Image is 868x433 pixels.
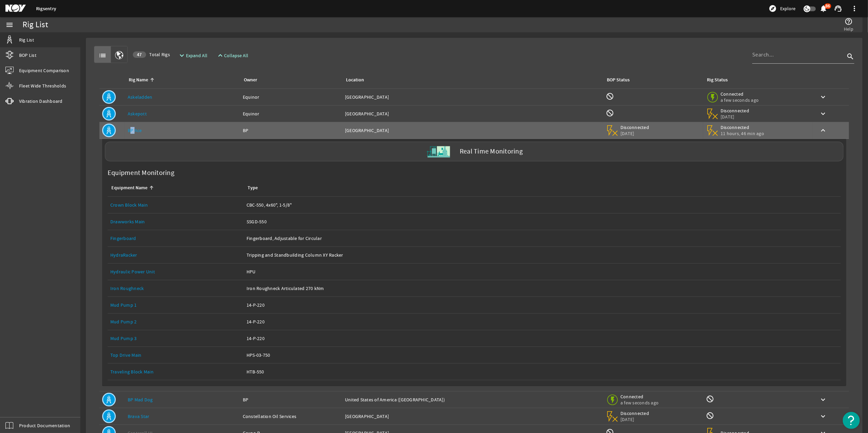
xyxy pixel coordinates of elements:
div: Rig Status [707,76,728,84]
div: Tripping and Standbuilding Column XY Racker [247,252,838,258]
div: SSGD-550 [247,218,838,225]
div: 14-P-220 [247,335,838,342]
div: Equipment Name [110,184,238,192]
div: Equinor [243,94,340,100]
span: Connected [620,394,659,400]
mat-icon: BOP Monitoring not available for this rig [606,92,614,100]
mat-icon: keyboard_arrow_down [819,412,827,420]
mat-icon: expand_more [178,51,183,60]
mat-icon: help_outline [845,17,853,26]
mat-icon: Rig Monitoring not available for this rig [706,412,714,420]
a: Hydraulic Power Unit [110,269,155,275]
a: HPU [247,263,838,280]
a: Askeladden [128,94,153,100]
a: BP Mad Dog [128,397,153,403]
a: CBC-550, 4x60", 1-5/8" [247,197,838,213]
a: Top Drive Main [110,347,241,363]
button: Collapse All [214,49,251,62]
span: Disconnected [721,108,749,114]
div: Rig Name [129,76,148,84]
label: Equipment Monitoring [105,167,177,179]
button: Explore [766,3,798,14]
a: Iron Roughneck [110,285,144,291]
span: Explore [780,5,795,12]
a: Rigsentry [36,5,56,12]
div: [GEOGRAPHIC_DATA] [345,413,600,420]
span: 11 hours, 46 min ago [721,130,764,137]
span: Expand All [186,52,207,59]
a: Brava Star [128,413,149,419]
mat-icon: support_agent [834,4,842,13]
span: a few seconds ago [721,97,759,103]
span: Disconnected [620,410,649,416]
span: BOP List [19,52,36,59]
mat-icon: expand_less [216,51,222,60]
span: Product Documentation [19,422,70,429]
a: Tripping and Standbuilding Column XY Racker [247,247,838,263]
div: Owner [244,76,257,84]
a: Askepott [128,111,147,117]
span: Disconnected [620,124,649,130]
img: Skid.svg [426,139,451,164]
button: Expand All [175,49,210,62]
a: Fingerboard [110,230,241,246]
div: United States of America ([GEOGRAPHIC_DATA]) [345,396,600,403]
div: BOP Status [607,76,630,84]
span: a few seconds ago [620,400,659,406]
div: 14-P-220 [247,302,838,308]
mat-icon: explore [769,4,777,13]
div: BP [243,396,340,403]
div: BP [243,127,340,134]
a: 14-P-220 [247,297,838,313]
a: Fingerboard [110,235,136,241]
div: [GEOGRAPHIC_DATA] [345,94,600,100]
div: [GEOGRAPHIC_DATA] [345,127,600,134]
a: Top Drive Main [110,352,142,358]
mat-icon: BOP Monitoring not available for this rig [606,109,614,117]
mat-icon: vibration [5,97,14,105]
a: HydraRacker [110,247,241,263]
a: Iron Roughneck Articulated 270 kNm [247,280,838,296]
span: Disconnected [721,124,764,130]
div: Location [345,76,598,84]
a: Hydraulic Power Unit [110,263,241,280]
span: [DATE] [620,130,649,137]
a: HPS-03-750 [247,347,838,363]
a: Drawworks Main [110,213,241,230]
div: Type [247,184,835,192]
div: 14-P-220 [247,318,838,325]
div: Rig Name [128,76,235,84]
mat-icon: keyboard_arrow_down [819,110,827,118]
mat-icon: notifications [820,4,828,13]
a: Traveling Block Main [110,364,241,380]
a: HydraRacker [110,252,137,258]
div: 47 [133,51,146,58]
div: Equipment Name [111,184,147,192]
div: CBC-550, 4x60", 1-5/8" [247,202,838,208]
input: Search... [752,51,845,59]
div: [GEOGRAPHIC_DATA] [345,110,600,117]
a: BP Ace [128,127,142,133]
a: Mud Pump 3 [110,335,137,341]
a: Real Time Monitoring [102,142,846,161]
div: HPS-03-750 [247,352,838,358]
div: Fingerboard, Adjustable for Circular [247,235,838,242]
a: HTB-550 [247,364,838,380]
div: Iron Roughneck Articulated 270 kNm [247,285,838,292]
div: Rig List [22,21,48,28]
span: Total Rigs [133,51,170,58]
span: [DATE] [721,114,749,120]
label: Real Time Monitoring [460,148,523,155]
span: Connected [721,91,759,97]
mat-icon: list [98,51,107,60]
span: Help [844,26,854,32]
div: Location [346,76,364,84]
a: Mud Pump 2 [110,314,241,330]
div: HTB-550 [247,368,838,375]
a: SSGD-550 [247,213,838,230]
a: Mud Pump 3 [110,330,241,347]
a: Crown Block Main [110,202,148,208]
div: Owner [243,76,337,84]
span: Rig List [19,36,34,43]
button: Open Resource Center [843,412,860,429]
